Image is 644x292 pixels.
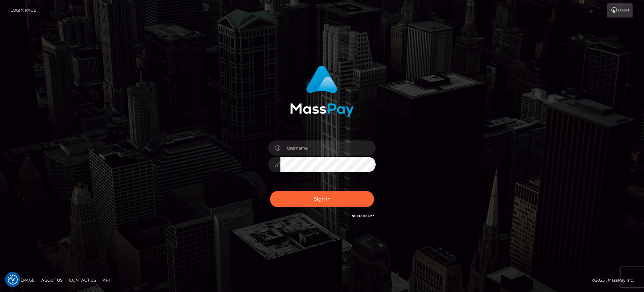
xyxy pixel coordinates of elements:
img: MassPay Login [290,66,354,117]
a: API [100,275,113,285]
button: Consent Preferences [8,275,18,285]
a: Homepage [7,275,37,285]
input: Username... [280,140,376,156]
img: Revisit consent button [8,275,18,285]
a: Login Page [10,3,36,17]
a: Need Help? [352,214,374,218]
a: About Us [39,275,65,285]
div: © 2025 , MassPay Inc. [592,277,639,284]
a: Contact Us [66,275,99,285]
button: Sign in [270,191,374,207]
a: Login [607,3,633,17]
